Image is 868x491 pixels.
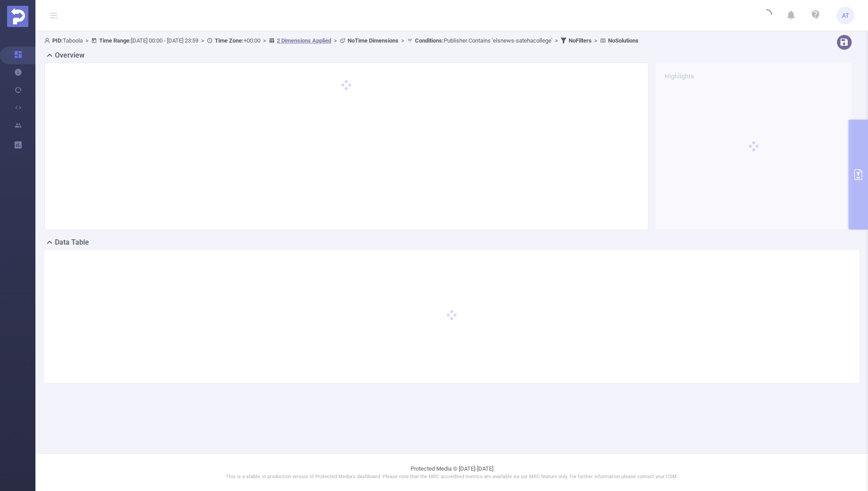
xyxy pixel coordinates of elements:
[55,237,89,248] h2: Data Table
[842,7,849,24] span: AT
[44,38,52,43] i: icon: user
[277,37,331,44] u: 2 Dimensions Applied
[44,37,639,44] span: Taboola [DATE] 00:00 - [DATE] 23:59 +00:00
[83,37,91,44] span: >
[52,37,63,44] b: PID:
[608,37,639,44] b: No Solutions
[552,37,561,44] span: >
[58,473,846,481] p: This is a stable, in production version of Protected Media's dashboard. Please note that the MRC ...
[415,37,552,44] span: Publisher Contains 'elsnews-satehacollege'
[260,37,269,44] span: >
[198,37,207,44] span: >
[569,37,592,44] b: No Filters
[399,37,407,44] span: >
[215,37,244,44] b: Time Zone:
[7,6,28,27] img: Protected Media
[35,453,868,491] footer: Protected Media © [DATE]-[DATE]
[348,37,399,44] b: No Time Dimensions
[331,37,340,44] span: >
[99,37,131,44] b: Time Range:
[415,37,444,44] b: Conditions :
[592,37,600,44] span: >
[55,50,85,61] h2: Overview
[761,9,772,22] i: icon: loading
